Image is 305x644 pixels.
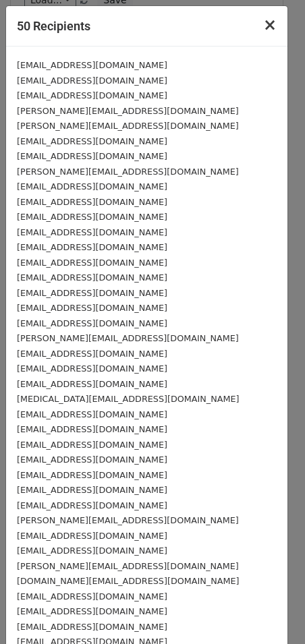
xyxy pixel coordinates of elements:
[17,17,90,35] h5: 50 Recipients
[17,303,167,313] small: [EMAIL_ADDRESS][DOMAIN_NAME]
[17,121,239,131] small: [PERSON_NAME][EMAIL_ADDRESS][DOMAIN_NAME]
[17,136,167,146] small: [EMAIL_ADDRESS][DOMAIN_NAME]
[17,531,167,541] small: [EMAIL_ADDRESS][DOMAIN_NAME]
[17,591,167,602] small: [EMAIL_ADDRESS][DOMAIN_NAME]
[17,500,167,510] small: [EMAIL_ADDRESS][DOMAIN_NAME]
[17,546,167,556] small: [EMAIL_ADDRESS][DOMAIN_NAME]
[17,197,167,207] small: [EMAIL_ADDRESS][DOMAIN_NAME]
[17,606,167,616] small: [EMAIL_ADDRESS][DOMAIN_NAME]
[17,622,167,632] small: [EMAIL_ADDRESS][DOMAIN_NAME]
[17,561,239,571] small: [PERSON_NAME][EMAIL_ADDRESS][DOMAIN_NAME]
[17,363,167,374] small: [EMAIL_ADDRESS][DOMAIN_NAME]
[17,318,167,328] small: [EMAIL_ADDRESS][DOMAIN_NAME]
[17,394,239,404] small: [MEDICAL_DATA][EMAIL_ADDRESS][DOMAIN_NAME]
[17,242,167,252] small: [EMAIL_ADDRESS][DOMAIN_NAME]
[252,6,287,44] button: Close
[17,167,239,177] small: [PERSON_NAME][EMAIL_ADDRESS][DOMAIN_NAME]
[17,515,239,525] small: [PERSON_NAME][EMAIL_ADDRESS][DOMAIN_NAME]
[17,576,239,586] small: [DOMAIN_NAME][EMAIL_ADDRESS][DOMAIN_NAME]
[238,579,305,644] div: วิดเจ็ตการแชท
[17,258,167,268] small: [EMAIL_ADDRESS][DOMAIN_NAME]
[17,151,167,161] small: [EMAIL_ADDRESS][DOMAIN_NAME]
[17,272,167,283] small: [EMAIL_ADDRESS][DOMAIN_NAME]
[17,106,239,116] small: [PERSON_NAME][EMAIL_ADDRESS][DOMAIN_NAME]
[17,60,167,70] small: [EMAIL_ADDRESS][DOMAIN_NAME]
[17,227,167,237] small: [EMAIL_ADDRESS][DOMAIN_NAME]
[17,212,167,222] small: [EMAIL_ADDRESS][DOMAIN_NAME]
[17,424,167,434] small: [EMAIL_ADDRESS][DOMAIN_NAME]
[17,470,167,480] small: [EMAIL_ADDRESS][DOMAIN_NAME]
[17,379,167,389] small: [EMAIL_ADDRESS][DOMAIN_NAME]
[17,181,167,192] small: [EMAIL_ADDRESS][DOMAIN_NAME]
[263,16,277,34] span: ×
[17,76,167,86] small: [EMAIL_ADDRESS][DOMAIN_NAME]
[17,288,167,298] small: [EMAIL_ADDRESS][DOMAIN_NAME]
[17,440,167,450] small: [EMAIL_ADDRESS][DOMAIN_NAME]
[17,455,167,465] small: [EMAIL_ADDRESS][DOMAIN_NAME]
[17,333,239,343] small: [PERSON_NAME][EMAIL_ADDRESS][DOMAIN_NAME]
[17,90,167,100] small: [EMAIL_ADDRESS][DOMAIN_NAME]
[238,579,305,644] iframe: Chat Widget
[17,485,167,495] small: [EMAIL_ADDRESS][DOMAIN_NAME]
[17,349,167,359] small: [EMAIL_ADDRESS][DOMAIN_NAME]
[17,409,167,419] small: [EMAIL_ADDRESS][DOMAIN_NAME]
